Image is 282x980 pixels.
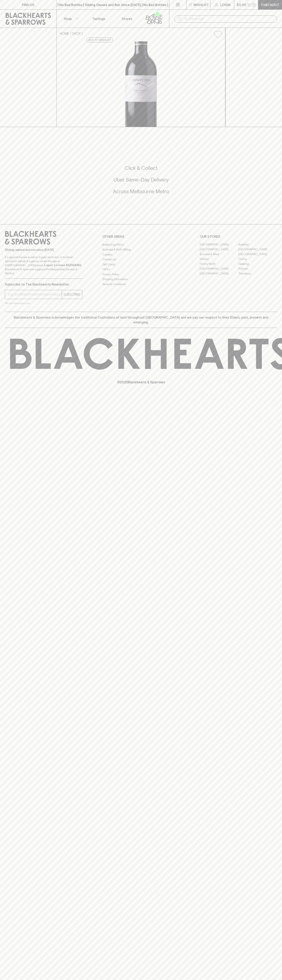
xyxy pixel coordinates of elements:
a: [GEOGRAPHIC_DATA] [200,242,238,247]
p: Shop [64,16,72,21]
a: Privacy Policy [102,272,180,277]
a: Thornbury [238,271,277,276]
p: It is against the law to sell or supply alcohol to, or to obtain alcohol on behalf of a person un... [5,255,82,275]
a: Fitzroy North [200,262,238,266]
a: Gift Cards [102,262,180,267]
p: OUR STORES [200,234,277,239]
a: SHOP [72,32,81,35]
a: Geelong [238,262,277,266]
p: Stores [122,16,132,21]
a: Terms & Conditions [102,282,180,287]
a: Contact Us [102,257,180,262]
a: [GEOGRAPHIC_DATA] [200,266,238,271]
p: 0 [253,4,255,6]
img: 37297.png [57,41,225,127]
a: Elwood [200,257,238,262]
strong: Liquor License #32064953 [44,264,81,267]
input: e.g. jane@blackheartsandsparrows.com.au [8,291,62,298]
input: Try "Pinot noir" [184,16,274,22]
a: [GEOGRAPHIC_DATA] [238,252,277,257]
button: Shop [57,10,85,28]
p: Blackhearts & Sparrows acknowledges the traditional Custodians of land throughout [GEOGRAPHIC_DAT... [8,315,274,325]
p: Login [220,2,230,7]
a: [GEOGRAPHIC_DATA] [200,247,238,252]
a: Prahran [238,266,277,271]
a: Business & Bulk Gifting [102,247,180,252]
h5: Across Melbourne Metro [5,188,277,195]
a: HOME [60,32,69,35]
a: Shipping Information [102,277,180,282]
p: Subscribe to The Blackhearts Newsletter [5,282,82,287]
p: OTHER AREAS [102,234,180,239]
a: Bottle Drop FAQ's [102,242,180,247]
h5: Click & Collect [5,165,277,171]
p: FIND US [22,2,34,7]
a: Careers [102,252,180,257]
a: [GEOGRAPHIC_DATA] [200,271,238,276]
p: $0.00 [237,2,246,7]
a: Stores [113,10,141,28]
a: Fitzroy [238,257,277,262]
p: Wishlist [194,2,209,7]
a: Tastings [85,10,113,28]
a: Brunswick West [200,252,238,257]
p: SUBSCRIBE [63,292,80,297]
p: Checkout [261,2,279,7]
a: [GEOGRAPHIC_DATA] [238,247,277,252]
button: Add to wishlist [86,38,113,42]
a: FAQ's [102,267,180,272]
button: SUBSCRIBE [62,290,82,299]
button: Add to wishlist [212,29,224,40]
p: Sibling owned and run since [DATE] [5,248,82,252]
a: Braddon [238,242,277,247]
p: We will never spam you [5,301,82,305]
p: Tastings [92,16,105,21]
div: Call to action block [5,149,277,216]
h5: Uber Same-Day Delivery [5,176,277,183]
